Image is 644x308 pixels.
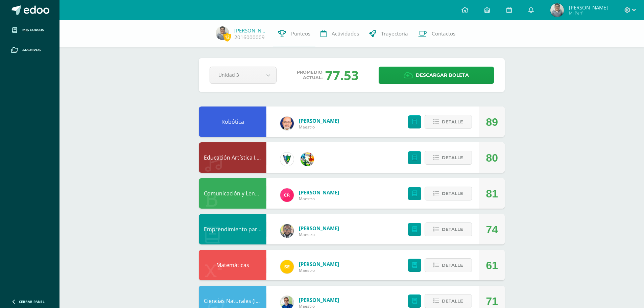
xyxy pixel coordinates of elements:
span: Detalle [442,116,463,128]
a: Unidad 3 [210,67,276,84]
button: Detalle [425,222,472,236]
span: Contactos [432,30,455,37]
span: [PERSON_NAME] [299,297,339,303]
span: [PERSON_NAME] [569,4,608,11]
a: Trayectoria [364,20,413,47]
div: 81 [486,179,498,209]
button: Detalle [425,187,472,200]
div: Emprendimiento para la Productividad [199,214,266,244]
img: 9f174a157161b4ddbe12118a61fed988.png [280,152,294,166]
img: 712781701cd376c1a616437b5c60ae46.png [280,224,294,238]
span: [PERSON_NAME] [299,225,339,232]
span: Punteos [291,30,310,37]
span: Cerrar panel [19,299,45,304]
button: Detalle [425,115,472,129]
span: [PERSON_NAME] [299,261,339,267]
span: Trayectoria [381,30,408,37]
span: Maestro [299,124,339,130]
div: Educación Artística I, Música y Danza [199,142,266,173]
img: 6b7a2a75a6c7e6282b1a1fdce061224c.png [280,117,294,130]
div: 74 [486,214,498,245]
button: Detalle [425,151,472,165]
span: Actividades [332,30,359,37]
span: Mi Perfil [569,10,608,16]
img: ab28fb4d7ed199cf7a34bbef56a79c5b.png [280,188,294,202]
span: Descargar boleta [416,67,469,84]
span: [PERSON_NAME] [299,117,339,124]
div: Matemáticas [199,250,266,280]
a: 2016000009 [234,34,265,41]
span: Unidad 3 [218,67,252,83]
div: Robótica [199,106,266,137]
span: Maestro [299,267,339,273]
span: Maestro [299,196,339,202]
a: Archivos [5,40,54,60]
button: Detalle [425,294,472,308]
a: Mis cursos [5,20,54,40]
span: Promedio actual: [297,70,323,80]
img: 3ba3423faefa342bc2c5b8ea565e626e.png [550,3,564,17]
span: Detalle [442,259,463,271]
div: Comunicación y Lenguaje, Idioma Español [199,178,266,209]
span: 77.53 [325,66,359,84]
span: [PERSON_NAME] [299,189,339,196]
span: Detalle [442,295,463,307]
img: 03c2987289e60ca238394da5f82a525a.png [280,260,294,274]
a: Actividades [315,20,364,47]
div: 61 [486,250,498,281]
div: 80 [486,143,498,173]
span: Archivos [22,47,41,53]
button: Detalle [425,258,472,272]
span: Detalle [442,151,463,164]
span: Mis cursos [22,27,44,33]
span: Detalle [442,223,463,236]
span: Detalle [442,187,463,200]
span: Maestro [299,232,339,237]
a: Descargar boleta [379,67,494,84]
a: [PERSON_NAME] [234,27,268,34]
img: 3ba3423faefa342bc2c5b8ea565e626e.png [216,26,229,40]
img: 159e24a6ecedfdf8f489544946a573f0.png [301,152,314,166]
a: Contactos [413,20,460,47]
span: 12 [223,33,231,41]
a: Punteos [273,20,315,47]
div: 89 [486,107,498,137]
